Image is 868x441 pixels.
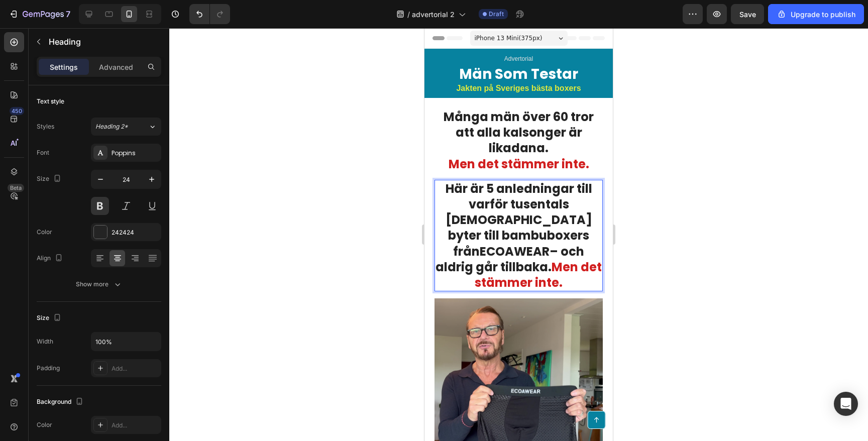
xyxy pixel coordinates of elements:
div: Upgrade to publish [777,9,855,20]
img: gempages_581776212536328948-42f3517a-d9e6-44d0-8b71-d3473529ebe9.jpg [10,270,178,438]
div: Beta [8,184,24,192]
div: Show more [76,279,123,289]
div: Undo/Redo [189,4,230,24]
div: Size [37,311,63,325]
span: Heading 2* [95,122,128,131]
span: advertorial 2 [412,9,455,20]
div: Add... [112,364,159,373]
button: Heading 2* [91,118,161,136]
div: Open Intercom Messenger [834,392,858,416]
div: Font [37,148,49,157]
span: Save [739,10,756,19]
div: Color [37,228,52,237]
p: Heading [49,36,157,48]
button: Save [731,4,764,24]
span: / [407,9,410,20]
div: Color [37,420,52,429]
p: Settings [50,62,78,72]
div: 242424 [112,228,159,237]
span: Draft [489,10,504,19]
div: Poppins [112,149,159,158]
div: Styles [37,122,54,131]
p: Advanced [99,62,133,72]
div: Size [37,172,63,186]
iframe: Design area [424,28,613,441]
div: Padding [37,364,60,373]
button: 7 [4,4,75,24]
button: Show more [37,275,161,293]
div: Align [37,252,65,265]
input: Auto [91,333,161,351]
div: Width [37,337,53,346]
div: Add... [112,421,159,430]
div: Text style [37,97,64,106]
div: Background [37,395,85,409]
button: Upgrade to publish [768,4,864,24]
div: 450 [10,107,24,115]
p: 7 [66,8,70,20]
